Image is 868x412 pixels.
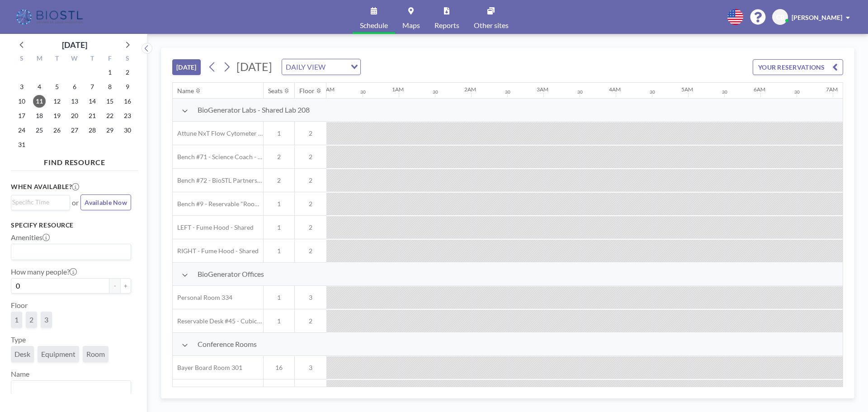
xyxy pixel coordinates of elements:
[474,22,509,29] span: Other sites
[792,14,842,21] span: [PERSON_NAME]
[68,124,81,137] span: Wednesday, August 27, 2025
[33,124,46,137] span: Monday, August 25, 2025
[198,270,264,279] span: BioGenerator Offices
[173,247,259,255] span: RIGHT - Fume Hood - Shared
[299,87,315,95] div: Floor
[295,223,326,232] span: 2
[264,247,294,255] span: 1
[264,294,294,302] span: 1
[51,81,63,93] span: Tuesday, August 5, 2025
[11,301,28,310] label: Floor
[264,129,294,137] span: 1
[11,335,26,344] label: Type
[650,89,655,95] div: 30
[295,294,326,302] span: 3
[104,109,116,122] span: Friday, August 22, 2025
[328,61,345,73] input: Search for option
[14,350,30,359] span: Desk
[11,195,70,209] div: Search for option
[434,22,459,29] span: Reports
[121,95,134,108] span: Saturday, August 16, 2025
[44,315,48,324] span: 3
[464,86,476,93] div: 2AM
[360,22,388,29] span: Schedule
[794,89,800,95] div: 30
[198,340,257,349] span: Conference Rooms
[264,200,294,208] span: 1
[86,350,105,359] span: Room
[31,53,48,65] div: M
[826,86,838,93] div: 7AM
[118,53,136,65] div: S
[236,60,272,73] span: [DATE]
[295,129,326,137] span: 2
[15,81,28,93] span: Sunday, August 3, 2025
[577,89,583,95] div: 30
[13,53,31,65] div: S
[505,89,510,95] div: 30
[609,86,621,93] div: 4AM
[62,38,87,51] div: [DATE]
[295,247,326,255] span: 2
[121,109,134,122] span: Saturday, August 23, 2025
[360,89,366,95] div: 30
[33,109,46,122] span: Monday, August 18, 2025
[295,153,326,161] span: 2
[29,315,33,324] span: 2
[68,109,81,122] span: Wednesday, August 20, 2025
[433,89,438,95] div: 30
[51,109,63,122] span: Tuesday, August 19, 2025
[86,109,99,122] span: Thursday, August 21, 2025
[51,95,63,108] span: Tuesday, August 12, 2025
[83,53,101,65] div: T
[121,81,134,93] span: Saturday, August 9, 2025
[85,199,127,206] span: Available Now
[86,81,99,93] span: Thursday, August 7, 2025
[109,278,120,294] button: -
[11,369,29,379] label: Name
[11,221,131,229] h3: Specify resource
[12,383,126,394] input: Search for option
[264,364,294,372] span: 16
[72,198,79,207] span: or
[392,86,404,93] div: 1AM
[104,95,116,108] span: Friday, August 15, 2025
[15,95,28,108] span: Sunday, August 10, 2025
[15,124,28,137] span: Sunday, August 24, 2025
[15,109,28,122] span: Sunday, August 17, 2025
[282,59,360,75] div: Search for option
[177,87,194,95] div: Name
[295,317,326,325] span: 2
[15,138,28,151] span: Sunday, August 31, 2025
[121,66,134,79] span: Saturday, August 2, 2025
[104,124,116,137] span: Friday, August 29, 2025
[776,13,784,21] span: CB
[51,124,63,137] span: Tuesday, August 26, 2025
[268,87,283,95] div: Seats
[120,278,131,294] button: +
[295,176,326,185] span: 2
[11,154,138,167] h4: FIND RESOURCE
[295,364,326,372] span: 3
[753,59,843,75] button: YOUR RESERVATIONS
[295,200,326,208] span: 2
[172,59,201,75] button: [DATE]
[12,197,65,207] input: Search for option
[173,153,263,161] span: Bench #71 - Science Coach - BioSTL Bench
[14,8,86,26] img: organization-logo
[173,317,263,325] span: Reservable Desk #45 - Cubicle Area (Office 206)
[104,66,116,79] span: Friday, August 1, 2025
[86,95,99,108] span: Thursday, August 14, 2025
[173,294,232,302] span: Personal Room 334
[173,200,263,208] span: Bench #9 - Reservable "RoomZilla" Bench
[173,176,263,185] span: Bench #72 - BioSTL Partnerships & Apprenticeships Bench
[198,105,310,114] span: BioGenerator Labs - Shared Lab 208
[11,267,77,276] label: How many people?
[320,86,335,93] div: 12AM
[264,153,294,161] span: 2
[173,129,263,137] span: Attune NxT Flow Cytometer - Bench #25
[80,194,131,210] button: Available Now
[121,124,134,137] span: Saturday, August 30, 2025
[33,81,46,93] span: Monday, August 4, 2025
[86,124,99,137] span: Thursday, August 28, 2025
